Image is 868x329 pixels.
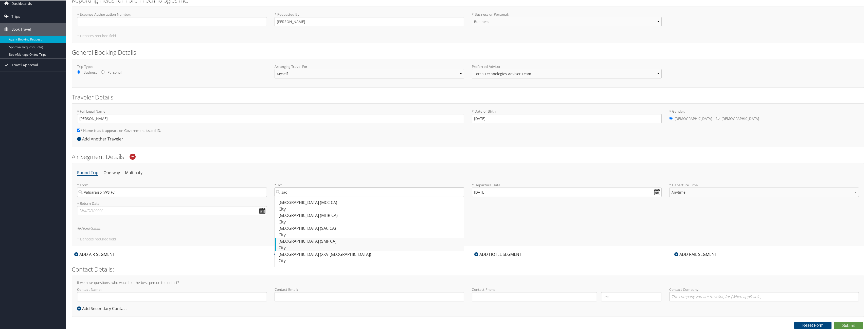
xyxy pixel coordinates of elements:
label: Trip Type: [77,64,267,69]
input: * Expense Authorization Number: [77,16,267,26]
label: Contact Name: [77,286,267,301]
input: * Gender:[DEMOGRAPHIC_DATA][DEMOGRAPHIC_DATA] [716,116,719,119]
div: City [279,205,462,212]
label: * Requested By : [275,11,464,26]
span: Trips [11,10,20,22]
input: Contact Company [669,292,859,301]
div: [GEOGRAPHIC_DATA] (SAC CA) [279,225,462,231]
input: MM/DD/YYYY [472,187,662,196]
h5: * Denotes required field [77,34,859,37]
label: Contact Email: [275,286,464,301]
input: * Gender:[DEMOGRAPHIC_DATA][DEMOGRAPHIC_DATA] [669,116,673,119]
label: Contact Company [669,286,859,301]
label: Business [83,69,97,74]
input: [GEOGRAPHIC_DATA] (MCC CA)City[GEOGRAPHIC_DATA] (MHR CA)City[GEOGRAPHIC_DATA] (SAC CA)City[GEOGRA... [275,187,464,196]
input: * Date of Birth: [472,113,662,123]
label: Personal [107,69,121,74]
li: One-way [103,168,120,177]
div: City [279,231,462,238]
select: * Business or Personal: [472,16,662,26]
input: .ext [601,292,662,301]
label: * Date of Birth: [472,108,662,123]
li: Round Trip [77,168,98,177]
label: * Departure Date [472,182,662,187]
label: * Name is as it appears on Government issued ID. [77,125,161,135]
h2: Contact Details: [72,264,864,273]
input: Contact Email: [275,292,464,301]
label: * Full Legal Name [77,108,464,123]
input: City or Airport Code [77,187,267,196]
label: [DEMOGRAPHIC_DATA] [721,113,759,123]
label: * Business or Personal : [472,11,662,30]
input: * Requested By: [275,16,464,26]
span: Book Travel [11,23,31,35]
button: Reset Form [794,321,832,328]
select: * Departure Time [669,187,859,196]
label: * Expense Authorization Number : [77,11,267,26]
div: Add Another Traveler [77,135,126,141]
div: ADD CAR SEGMENT [272,251,319,257]
div: [GEOGRAPHIC_DATA] (XKV [GEOGRAPHIC_DATA]) [279,251,462,257]
h2: Traveler Details [72,92,864,101]
li: Multi-city [125,168,142,177]
h6: Additional Options: [77,227,859,229]
label: * From: [77,182,267,196]
input: * Name is as it appears on Government issued ID. [77,128,80,131]
div: ADD AIR SEGMENT [72,251,117,257]
div: ADD HOTEL SEGMENT [472,251,524,257]
h4: If we have questions, who would be the best person to contact? [77,280,859,284]
h5: * Denotes required field [77,237,859,240]
input: Contact Name: [77,292,267,301]
label: Preferred Advisor [472,64,662,69]
label: * Departure Time [669,182,859,200]
div: City [279,257,462,264]
h2: Air Segment Details [72,152,864,160]
button: Submit [834,321,863,329]
label: Arranging Travel For: [275,64,464,69]
div: City [279,244,462,251]
input: * Full Legal Name [77,113,464,123]
label: * To: [275,182,464,196]
input: MM/DD/YYYY [77,205,267,215]
label: Contact Phone [472,286,662,292]
div: [GEOGRAPHIC_DATA] (SMF CA) [279,238,462,244]
label: * Gender: [669,108,859,124]
span: Travel Approval [11,58,38,71]
div: Add Secondary Contact [77,305,130,311]
div: ADD RAIL SEGMENT [672,251,719,257]
label: * Return Date [77,200,267,205]
label: [DEMOGRAPHIC_DATA] [675,113,712,123]
div: City [279,218,462,225]
div: [GEOGRAPHIC_DATA] (MCC CA) [279,199,462,205]
h2: General Booking Details [72,48,864,56]
div: [GEOGRAPHIC_DATA] (MHR CA) [279,212,462,218]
